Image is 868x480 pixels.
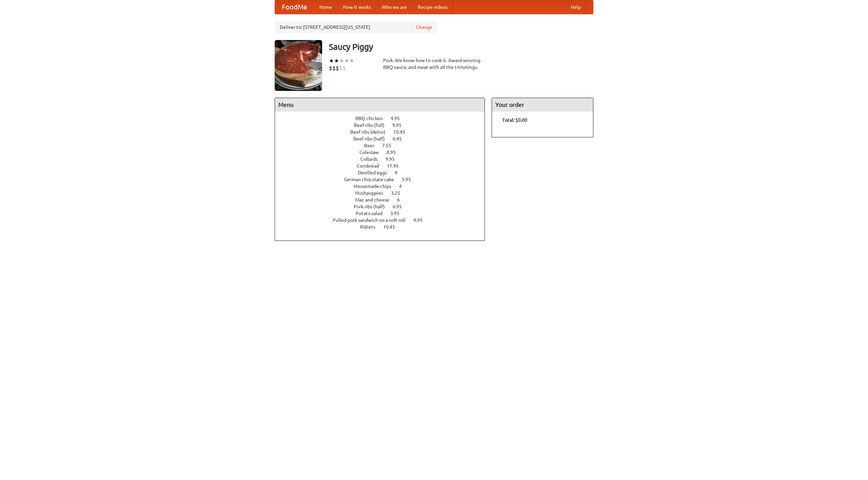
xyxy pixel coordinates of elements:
li: ★ [339,57,344,64]
span: 6.95 [393,204,409,209]
span: Pork ribs (half) [354,204,392,209]
li: ★ [334,57,339,64]
li: ★ [344,57,349,64]
span: 6 [397,197,407,203]
span: Beer [364,143,381,148]
span: BBQ chicken [355,116,390,121]
li: ★ [329,57,334,64]
span: Pulled pork sandwich on a soft roll [333,217,412,223]
a: Beef ribs (half) 6.45 [353,136,414,141]
span: 3.25 [391,190,407,196]
h4: Menu [275,98,485,112]
a: Home [314,0,338,14]
a: Change [416,24,432,31]
span: Housemade chips [354,184,398,189]
div: Deliver to: [STREET_ADDRESS][US_STATE] [275,21,437,33]
span: 3.95 [390,211,406,216]
li: $ [329,64,332,72]
a: German chocolate cake 5.95 [344,177,423,182]
a: Collards 9.95 [360,156,407,162]
a: Pork ribs (half) 6.95 [354,204,414,209]
li: $ [336,64,339,72]
span: Mac and cheese [355,197,396,203]
b: Total: $0.00 [502,117,527,123]
a: Help [565,0,586,14]
span: Potato salad [356,211,389,216]
span: Riblets [360,224,382,230]
li: $ [342,64,346,72]
li: ★ [349,57,354,64]
a: Who we are [376,0,412,14]
a: Riblets 10.45 [360,224,408,230]
a: How it works [338,0,376,14]
span: 10.45 [383,224,402,230]
a: Devilled eggs 4 [358,170,410,175]
div: Pork. We know how to cook it. Award-winning BBQ sauce, and meat with all the trimmings. [383,57,485,71]
a: Coleslaw 8.95 [359,150,408,155]
a: Hushpuppies 3.25 [355,190,413,196]
span: Coleslaw [359,150,386,155]
a: Beef ribs (full) 9.95 [354,122,414,128]
span: Beef ribs (half) [353,136,392,141]
span: 6.45 [393,136,409,141]
a: Housemade chips 4 [354,184,414,189]
a: Beer 7.55 [364,143,404,148]
span: 4 [399,184,409,189]
span: 7.55 [382,143,398,148]
a: Pulled pork sandwich on a soft roll 4.95 [333,217,435,223]
span: 5.95 [402,177,418,182]
span: Beef ribs (full) [354,122,391,128]
span: 9.95 [386,156,401,162]
span: 8.95 [387,150,402,155]
a: BBQ chicken 4.95 [355,116,412,121]
a: Recipe videos [412,0,453,14]
h4: Your order [492,98,593,112]
li: $ [332,64,336,72]
span: 4.95 [413,217,429,223]
span: Hushpuppies [355,190,390,196]
h3: Saucy Piggy [329,40,593,54]
span: 9.95 [392,122,408,128]
span: Devilled eggs [358,170,394,175]
span: Cornbread [357,163,386,169]
span: 4 [395,170,404,175]
a: Beef ribs (delux) 10.45 [350,129,418,135]
img: angular.jpg [275,40,322,91]
span: Collards [360,156,384,162]
span: German chocolate cake [344,177,401,182]
a: FoodMe [275,0,314,14]
span: 10.45 [393,129,412,135]
span: 4.95 [391,116,407,121]
a: Cornbread 11.45 [357,163,411,169]
a: Potato salad 3.95 [356,211,412,216]
span: Beef ribs (delux) [350,129,392,135]
span: 11.45 [387,163,406,169]
a: Mac and cheese 6 [355,197,412,203]
li: $ [339,64,342,72]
